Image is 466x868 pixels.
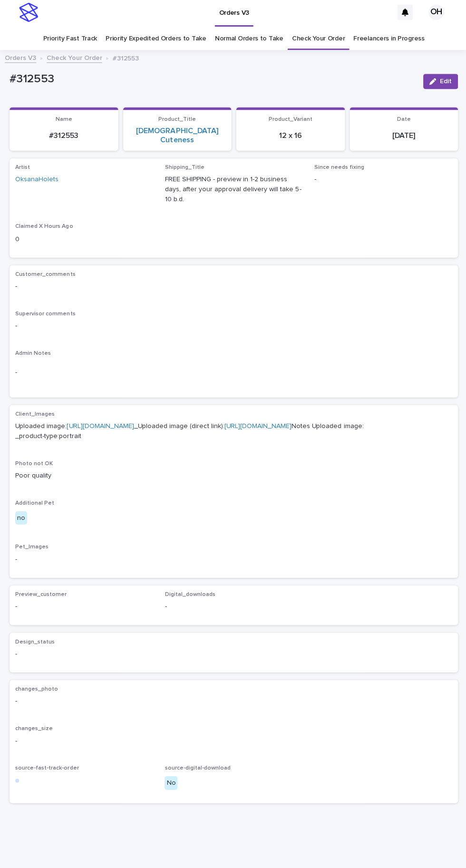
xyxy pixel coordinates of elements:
[15,226,73,232] span: Claimed X Hours Ago
[47,55,102,66] a: Check Your Order
[352,30,423,53] a: Freelancers in Progress
[112,55,138,66] p: #312553
[15,413,55,419] span: Client_Images
[15,687,58,692] span: changes_photo
[105,30,205,53] a: Priority Expedited Orders to Take
[164,177,301,206] p: FREE SHIPPING - preview in 1-2 business days, after your approval delivery will take 5-10 b.d.
[15,236,153,246] p: 0
[15,593,67,598] span: Preview_customer
[15,737,451,747] p: -
[43,30,97,53] a: Priority Fast Track
[427,8,442,23] div: OH
[15,423,451,443] p: Uploaded image: _Uploaded image (direct link): Notes Uploaded image: _product-type:portrait
[15,283,451,293] p: -
[15,177,58,187] a: OksanaHolets
[15,650,153,660] p: -
[55,119,72,125] span: Name
[15,369,451,379] p: -
[354,134,451,143] p: [DATE]
[15,462,53,468] span: Photo not OK
[15,313,75,319] span: Supervisor comments
[15,167,30,173] span: Artist
[214,30,282,53] a: Normal Orders to Take
[15,134,112,143] p: #312553
[164,167,204,173] span: Shipping_Title
[164,776,177,790] div: No
[313,177,451,187] p: -
[5,55,36,66] a: Orders V3
[15,273,75,279] span: Customer_comments
[15,640,55,645] span: Design_status
[15,766,78,771] span: source-fast-track-order
[158,119,195,125] span: Product_Title
[291,30,344,53] a: Check Your Order
[422,77,456,92] button: Edit
[164,766,230,771] span: source-digital-download
[15,697,451,707] p: -
[438,81,450,88] span: Edit
[241,134,338,143] p: 12 x 16
[223,424,291,431] a: [URL][DOMAIN_NAME]
[15,472,451,482] p: Poor quality
[128,129,225,147] a: [DEMOGRAPHIC_DATA] Cuteness
[15,726,53,732] span: changes_size
[313,167,363,173] span: Since needs fixing
[10,75,414,89] p: #312553
[164,593,214,598] span: Digital_downloads
[15,545,49,551] span: Pet_Images
[15,603,153,613] p: -
[67,424,134,431] a: [URL][DOMAIN_NAME]
[15,323,451,333] p: -
[164,603,301,613] p: -
[15,512,27,526] div: no
[396,119,409,125] span: Date
[19,6,38,25] img: stacker-logo-s-only.png
[268,119,311,125] span: Product_Variant
[15,352,51,358] span: Admin Notes
[15,502,54,507] span: Additional Pet
[15,556,451,566] p: -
